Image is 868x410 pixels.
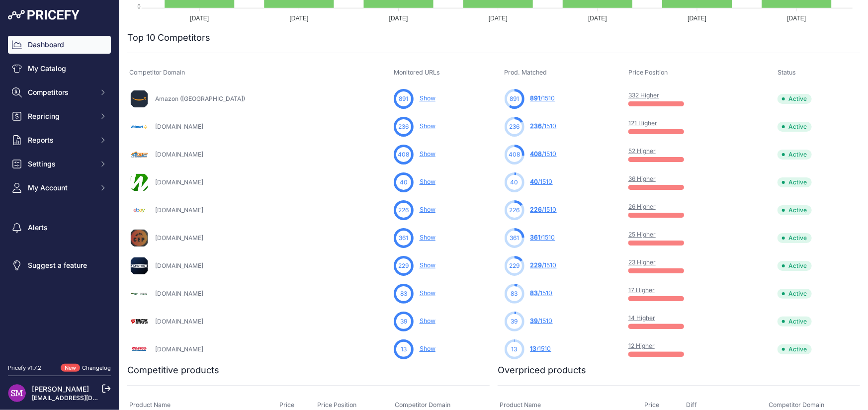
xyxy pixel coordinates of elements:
[399,234,408,243] span: 361
[778,205,812,215] span: Active
[8,36,111,54] a: Dashboard
[420,345,435,352] a: Show
[400,178,408,187] span: 40
[512,345,518,354] span: 13
[32,394,136,402] a: [EMAIL_ADDRESS][DOMAIN_NAME]
[530,261,542,269] span: 229
[420,206,435,213] a: Show
[686,401,697,409] span: Diff
[778,289,812,299] span: Active
[61,364,80,372] span: New
[28,183,93,193] span: My Account
[778,344,812,354] span: Active
[498,363,586,377] h2: Overpriced products
[28,159,93,169] span: Settings
[628,69,668,76] span: Price Position
[155,234,203,242] a: [DOMAIN_NAME]
[129,401,171,409] span: Product Name
[399,94,408,103] span: 891
[401,345,407,354] span: 13
[530,234,555,241] a: 361/1510
[8,107,111,125] button: Repricing
[530,178,538,185] span: 40
[530,289,538,297] span: 83
[8,155,111,173] button: Settings
[8,256,111,274] a: Suggest a feature
[389,15,408,22] tspan: [DATE]
[127,31,210,45] h2: Top 10 Competitors
[769,401,824,409] span: Competitor Domain
[28,87,93,97] span: Competitors
[155,290,203,297] a: [DOMAIN_NAME]
[505,69,547,76] span: Prod. Matched
[628,286,655,294] a: 17 Higher
[420,289,435,297] a: Show
[317,401,356,409] span: Price Position
[511,178,519,187] span: 40
[155,262,203,269] a: [DOMAIN_NAME]
[129,69,185,76] span: Competitor Domain
[509,261,520,270] span: 229
[190,15,209,22] tspan: [DATE]
[530,122,557,130] a: 236/1510
[138,3,141,9] tspan: 0
[420,234,435,241] a: Show
[511,317,518,326] span: 39
[420,150,435,158] a: Show
[155,178,203,186] a: [DOMAIN_NAME]
[420,261,435,269] a: Show
[530,150,542,158] span: 408
[398,261,409,270] span: 229
[530,289,553,297] a: 83/1510
[530,150,557,158] a: 408/1510
[588,15,607,22] tspan: [DATE]
[530,206,557,213] a: 226/1510
[778,94,812,104] span: Active
[530,178,553,185] a: 40/1510
[688,15,706,22] tspan: [DATE]
[8,179,111,197] button: My Account
[509,122,520,131] span: 236
[82,364,111,371] a: Changelog
[489,15,508,22] tspan: [DATE]
[628,314,655,322] a: 14 Higher
[628,91,659,99] a: 332 Higher
[530,345,537,352] span: 13
[778,122,812,132] span: Active
[530,261,557,269] a: 229/1510
[155,151,203,158] a: [DOMAIN_NAME]
[530,206,542,213] span: 226
[628,342,655,349] a: 12 Higher
[778,261,812,271] span: Active
[8,83,111,101] button: Competitors
[500,401,541,409] span: Product Name
[420,317,435,325] a: Show
[530,94,555,102] a: 891/1510
[127,363,219,377] h2: Competitive products
[420,94,435,102] a: Show
[398,122,409,131] span: 236
[420,178,435,185] a: Show
[628,175,656,182] a: 36 Higher
[530,122,542,130] span: 236
[290,15,309,22] tspan: [DATE]
[398,206,409,215] span: 226
[530,94,541,102] span: 891
[8,10,80,20] img: Pricefy Logo
[778,69,796,76] span: Status
[400,289,407,298] span: 83
[778,317,812,327] span: Active
[280,401,295,409] span: Price
[155,123,203,130] a: [DOMAIN_NAME]
[8,364,41,372] div: Pricefy v1.7.2
[155,318,203,325] a: [DOMAIN_NAME]
[778,150,812,160] span: Active
[628,119,657,127] a: 121 Higher
[628,203,656,210] a: 26 Higher
[400,317,407,326] span: 39
[530,317,553,325] a: 39/1510
[778,233,812,243] span: Active
[628,258,656,266] a: 23 Higher
[398,150,409,159] span: 408
[510,94,519,103] span: 891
